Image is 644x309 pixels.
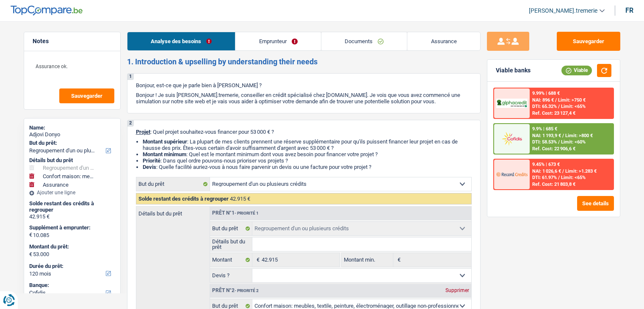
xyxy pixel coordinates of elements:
a: [PERSON_NAME].tremerie [522,4,605,18]
label: But du prêt [136,177,210,191]
span: € [252,253,262,267]
div: 1 [127,74,134,80]
div: 9.99% | 688 € [532,91,560,96]
h5: Notes [33,38,112,45]
img: Cofidis [496,131,528,146]
div: Ref. Cost: 23 127,4 € [532,110,575,116]
span: - Priorité 1 [235,211,259,215]
div: fr [625,6,633,14]
img: TopCompare Logo [11,6,83,16]
span: Limit: <60% [561,139,586,145]
span: NAI: 1 026,6 € [532,168,561,174]
span: Limit: >1.283 € [565,168,597,174]
span: [PERSON_NAME].tremerie [529,7,597,14]
div: Détails but du prêt [29,157,115,164]
span: / [558,175,560,180]
span: / [555,97,557,103]
a: Assurance [407,32,480,50]
div: Adjovi Donyo [29,131,115,138]
span: / [562,133,564,138]
p: Bonjour, est-ce que je parle bien à [PERSON_NAME] ? [136,82,472,88]
span: 42.915 € [230,196,250,202]
p: : Quel projet souhaitez-vous financer pour 53 000 € ? [136,129,472,135]
button: See details [577,196,614,211]
span: NAI: 896 € [532,97,554,103]
div: 9.45% | 673 € [532,162,560,167]
span: - Priorité 2 [235,288,259,293]
span: Limit: >750 € [558,97,586,103]
span: DTI: 61.97% [532,175,557,180]
div: Ref. Cost: 21 803,8 € [532,182,575,187]
span: € [393,253,403,267]
span: Devis [143,164,156,170]
div: Supprimer [443,288,471,293]
label: Détails but du prêt [136,207,210,216]
div: Name: [29,124,115,131]
strong: Montant minimum [143,151,186,157]
span: € [29,251,32,258]
label: Durée du prêt: [29,263,113,270]
a: Documents [321,32,407,50]
span: DTI: 58.53% [532,139,557,145]
label: Banque: [29,282,113,289]
span: Solde restant des crédits à regrouper [138,196,229,202]
label: But du prêt: [29,140,113,146]
div: 2 [127,120,134,127]
div: Viable [561,66,592,75]
div: Ajouter une ligne [29,190,115,196]
label: Montant [210,253,253,267]
h2: 1. Introduction & upselling by understanding their needs [127,57,481,66]
span: Limit: >800 € [565,133,593,138]
button: Sauvegarder [557,32,620,51]
div: Ref. Cost: 22 906,6 € [532,146,575,152]
label: Devis ? [210,269,253,282]
li: : La plupart de mes clients prennent une réserve supplémentaire pour qu'ils puissent financer leu... [143,138,472,151]
div: Prêt n°1 [210,210,261,216]
label: Détails but du prêt [210,237,253,251]
span: / [558,104,560,109]
li: : Dans quel ordre pouvons-nous prioriser vos projets ? [143,157,472,164]
span: € [29,232,32,238]
div: 9.9% | 685 € [532,126,557,132]
img: AlphaCredit [496,99,528,108]
label: Montant min. [342,253,393,267]
span: / [562,168,564,174]
button: Sauvegarder [59,88,114,103]
div: Solde restant des crédits à regrouper [29,200,115,213]
label: Supplément à emprunter: [29,224,113,231]
div: Prêt n°2 [210,288,261,293]
span: Projet [136,129,150,135]
img: Record Credits [496,166,528,182]
span: DTI: 65.32% [532,104,557,109]
span: Sauvegarder [71,93,102,99]
span: Limit: <65% [561,104,586,109]
span: / [558,139,560,145]
div: 42.915 € [29,213,115,220]
li: : Quelle facilité auriez-vous à nous faire parvenir un devis ou une facture pour votre projet ? [143,164,472,170]
p: Bonjour ! Je suis [PERSON_NAME].tremerie, conseiller en crédit spécialisé chez [DOMAIN_NAME]. Je ... [136,92,472,105]
span: Limit: <65% [561,175,586,180]
a: Analyse des besoins [127,32,235,50]
label: Montant du prêt: [29,243,113,250]
li: : Quel est le montant minimum dont vous avez besoin pour financer votre projet ? [143,151,472,157]
strong: Priorité [143,157,160,164]
div: Viable banks [496,67,531,74]
label: But du prêt [210,222,253,235]
span: NAI: 1 193,9 € [532,133,561,138]
a: Emprunteur [235,32,321,50]
strong: Montant supérieur [143,138,187,145]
